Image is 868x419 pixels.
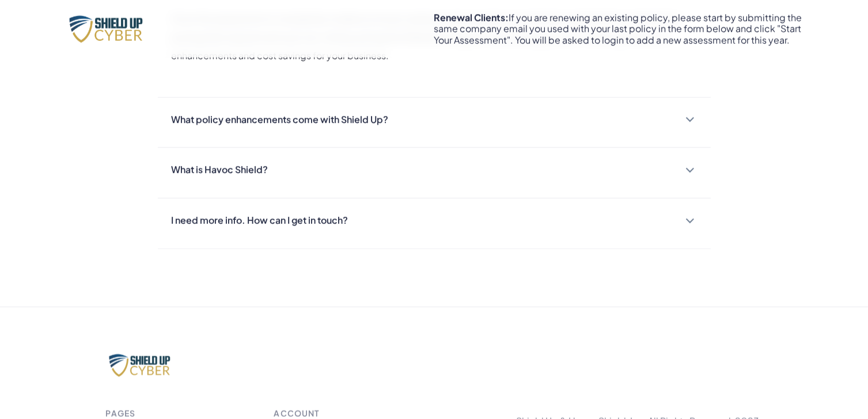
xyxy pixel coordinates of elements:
img: Down FAQ Arrow [685,218,695,224]
div: If you are renewing an existing policy, please start by submitting the same company email you use... [434,12,803,45]
img: Shield Up Cyber Logo [66,13,152,45]
img: Brand [106,352,178,379]
p: ‍ [172,65,697,83]
div: What is Havoc Shield? [172,162,268,178]
img: Down FAQ Arrow [685,167,695,173]
div: What policy enhancements come with Shield Up? [172,112,389,128]
strong: Renewal Clients: [434,12,509,24]
img: Down FAQ Arrow [685,117,695,123]
div: I need more info. How can I get in touch? [172,212,348,229]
